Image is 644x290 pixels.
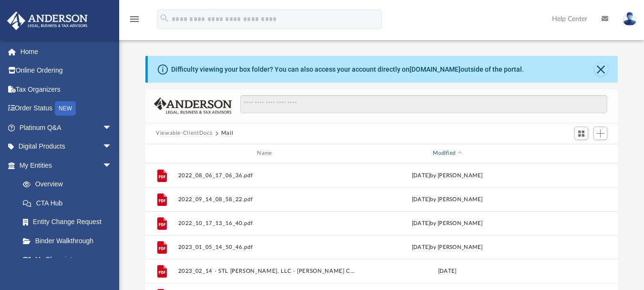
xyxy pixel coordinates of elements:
div: [DATE] by [PERSON_NAME] [359,171,536,180]
a: Tax Organizers [7,80,126,99]
i: menu [129,13,140,25]
a: Home [7,42,126,61]
a: menu [129,18,140,25]
a: Digital Productsarrow_drop_down [7,137,126,156]
div: [DATE] by [PERSON_NAME] [359,195,536,204]
button: 2022_10_17_13_16_40.pdf [178,220,355,226]
button: 2022_09_14_08_58_22.pdf [178,196,355,202]
a: Binder Walkthrough [13,231,126,250]
button: 2023_01_05_14_50_46.pdf [178,244,355,250]
a: Platinum Q&Aarrow_drop_down [7,118,126,137]
a: Online Ordering [7,61,126,80]
div: [DATE] by [PERSON_NAME] [359,243,536,251]
a: My Blueprint [13,250,122,269]
span: arrow_drop_down [102,118,122,138]
a: Overview [13,175,126,194]
img: Anderson Advisors Platinum Portal [4,11,91,30]
a: Entity Change Request [13,213,126,232]
div: Name [178,149,355,158]
button: 2023_02_14 - STL [PERSON_NAME], LLC - [PERSON_NAME] CODE ENFORCEMENT.pdf [178,268,355,274]
div: [DATE] by [PERSON_NAME] [359,219,536,227]
div: id [150,149,174,158]
button: Switch to Grid View [574,127,589,140]
div: NEW [55,101,76,116]
div: Modified [358,149,535,158]
span: arrow_drop_down [102,137,122,157]
a: My Entitiesarrow_drop_down [7,156,126,175]
div: id [540,149,606,158]
div: [DATE] [359,267,536,275]
a: Order StatusNEW [7,99,126,118]
i: search [159,13,170,23]
a: [DOMAIN_NAME] [409,65,460,73]
input: Search files and folders [240,95,607,113]
img: User Pic [623,12,637,26]
button: Mail [221,129,234,138]
button: Viewable-ClientDocs [156,129,212,138]
a: CTA Hub [13,193,126,213]
span: arrow_drop_down [102,156,122,175]
div: Difficulty viewing your box folder? You can also access your account directly on outside of the p... [171,64,524,75]
button: Close [594,63,608,76]
button: Add [593,127,608,140]
button: 2022_08_06_17_06_36.pdf [178,172,355,178]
